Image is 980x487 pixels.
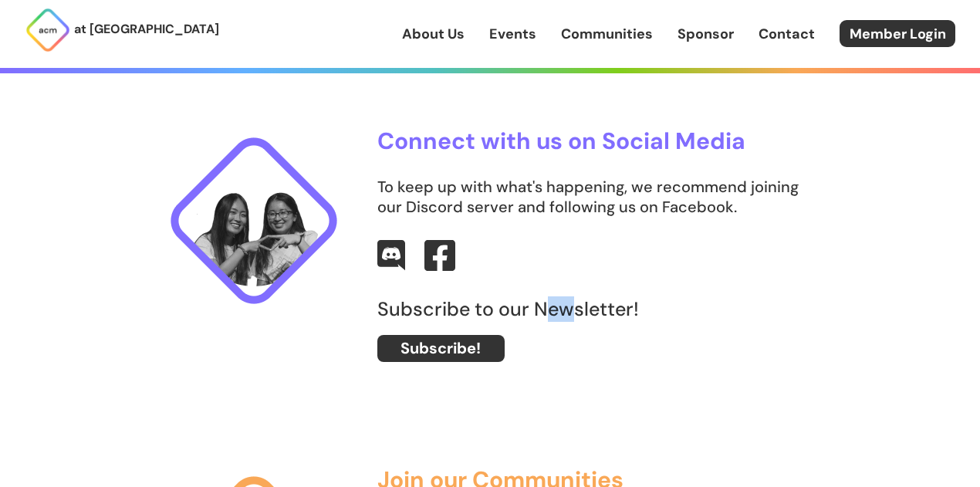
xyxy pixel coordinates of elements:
[678,24,734,44] a: Sponsor
[402,24,465,44] a: About Us
[377,335,505,362] a: Subscribe!
[424,240,455,271] img: Facebook Logo
[25,7,219,53] a: at [GEOGRAPHIC_DATA]
[840,20,955,47] a: Member Login
[759,24,815,44] a: Contact
[74,19,219,39] p: at [GEOGRAPHIC_DATA]
[377,177,819,217] p: To keep up with what's happening, we recommend joining our Discord server and following us on Fac...
[377,299,819,320] label: Subscribe to our Newsletter!
[25,7,71,53] img: ACM Logo
[489,24,536,44] a: Events
[561,24,653,44] a: Communities
[377,128,819,154] h3: Connect with us on Social Media
[377,240,405,271] img: Discord Logo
